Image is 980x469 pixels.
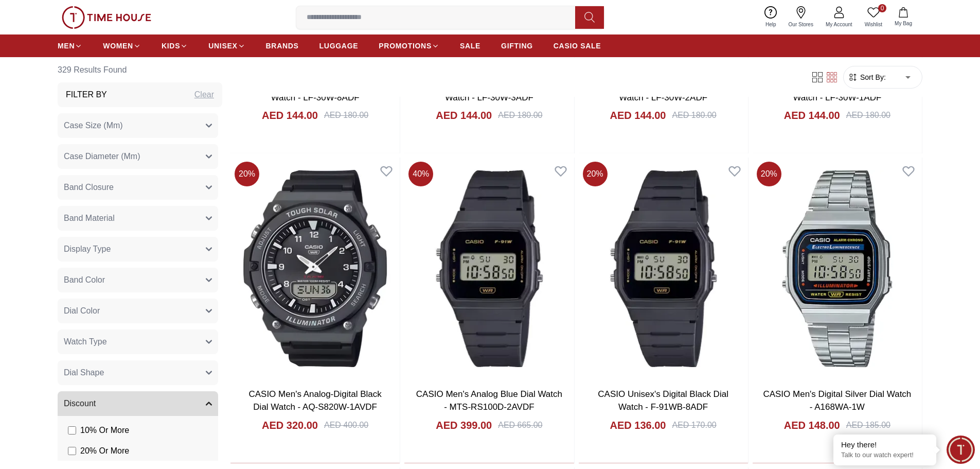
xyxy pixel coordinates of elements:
span: MEN [58,41,75,51]
h4: AED 148.00 [784,418,840,432]
span: SALE [460,41,480,51]
img: CASIO Unisex's Digital Black Dial Watch - F-91WB-8ADF [579,158,748,379]
a: CASIO Unisex's Digital Black Dial Watch - LF-30W-1ADF [772,79,903,102]
button: Discount [58,391,218,416]
a: CASIO Men's Analog-Digital Black Dial Watch - AQ-S820W-1AVDF [248,389,381,412]
a: SALE [460,37,480,55]
span: Case Diameter (Mm) [64,150,140,163]
input: 20% Or More [68,447,76,455]
div: AED 665.00 [498,419,542,431]
div: AED 185.00 [846,419,890,431]
div: Hey there! [841,440,929,450]
span: Help [761,21,780,28]
h3: Filter By [66,89,107,101]
span: 0 [878,4,886,12]
span: Wishlist [861,21,886,28]
input: 10% Or More [68,426,76,435]
span: Band Closure [64,181,114,194]
a: KIDS [162,37,188,55]
a: GIFTING [501,37,533,55]
a: CASIO Unisex's Digital Black Dial Watch - LF-30W-3ADF [424,79,555,102]
span: Band Color [64,274,105,286]
h4: AED 144.00 [784,108,840,123]
button: Case Size (Mm) [58,113,218,138]
span: KIDS [162,41,180,51]
span: 20 % [583,162,608,186]
a: MEN [58,37,82,55]
span: 10 % Or More [80,424,129,437]
button: Watch Type [58,329,218,354]
span: PROMOTIONS [379,41,432,51]
div: AED 180.00 [846,109,890,121]
button: Dial Color [58,299,218,323]
span: Our Stores [785,21,817,28]
img: CASIO Men's Analog Blue Dial Watch - MTS-RS100D-2AVDF [404,158,574,379]
a: CASIO Unisex's Digital Black Dial Watch - F-91WB-8ADF [598,389,728,412]
a: UNISEX [208,37,245,55]
span: My Bag [890,20,916,27]
span: 40 % [408,162,433,186]
span: 20 % [757,162,781,186]
img: CASIO Men's Digital Silver Dial Watch - A168WA-1W [753,158,922,379]
a: CASIO Unisex's Digital Black Dial Watch - LF-30W-8ADF [250,79,381,102]
button: Display Type [58,237,218,262]
span: 20 % [235,162,259,186]
a: PROMOTIONS [379,37,439,55]
h4: AED 144.00 [262,108,318,123]
button: Band Material [58,206,218,231]
a: Help [759,4,782,30]
button: Case Diameter (Mm) [58,144,218,169]
div: AED 180.00 [498,109,542,121]
span: Band Material [64,212,115,224]
button: Band Color [58,268,218,292]
img: CASIO Men's Analog-Digital Black Dial Watch - AQ-S820W-1AVDF [230,158,400,379]
span: BRANDS [266,41,299,51]
span: UNISEX [208,41,237,51]
span: Discount [64,397,96,410]
h4: AED 144.00 [610,108,666,123]
span: 20 % Or More [80,445,129,457]
div: AED 400.00 [324,419,368,431]
span: Case Size (Mm) [64,119,123,132]
div: AED 170.00 [672,419,716,431]
div: AED 180.00 [672,109,716,121]
span: Dial Color [64,305,100,317]
button: Dial Shape [58,360,218,385]
button: Sort By: [848,72,886,82]
div: Clear [194,89,214,101]
span: Display Type [64,243,111,255]
a: 0Wishlist [859,4,888,30]
span: WOMEN [103,41,133,51]
a: Our Stores [782,4,819,30]
span: Dial Shape [64,367,104,379]
span: GIFTING [501,41,533,51]
a: CASIO SALE [554,37,601,55]
p: Talk to our watch expert! [841,451,929,460]
h4: AED 144.00 [436,108,492,123]
button: Band Closure [58,175,218,200]
div: AED 180.00 [324,109,368,121]
a: BRANDS [266,37,299,55]
img: ... [62,6,151,29]
h4: AED 136.00 [610,418,666,432]
span: CASIO SALE [554,41,601,51]
span: Sort By: [858,72,886,82]
button: My Bag [888,5,918,29]
a: CASIO Men's Digital Silver Dial Watch - A168WA-1W [763,389,911,412]
a: LUGGAGE [319,37,359,55]
span: Watch Type [64,336,107,348]
span: LUGGAGE [319,41,359,51]
span: My Account [822,21,857,28]
a: CASIO Unisex's Digital Black Dial Watch - LF-30W-2ADF [598,79,728,102]
h4: AED 320.00 [262,418,318,432]
a: WOMEN [103,37,141,55]
div: Chat Widget [947,436,975,464]
a: CASIO Men's Analog Blue Dial Watch - MTS-RS100D-2AVDF [416,389,562,412]
h6: 329 Results Found [58,58,222,82]
h4: AED 399.00 [436,418,492,432]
